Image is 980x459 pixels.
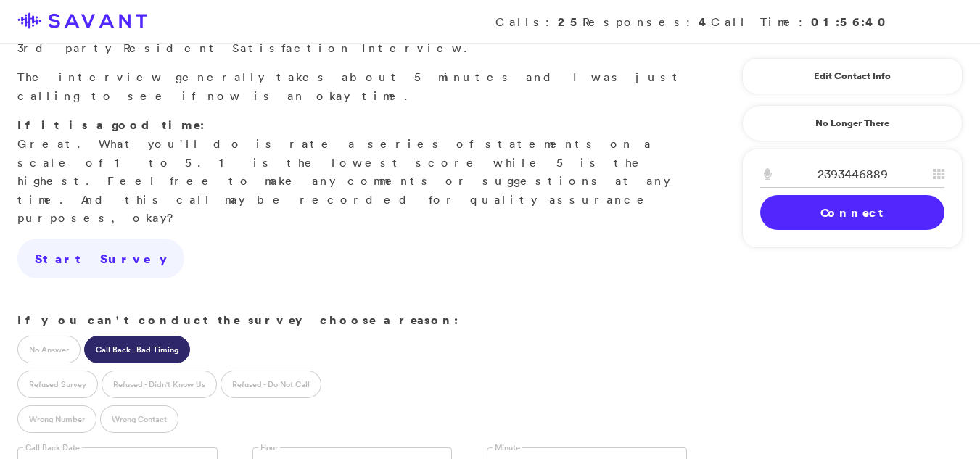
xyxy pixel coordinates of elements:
[742,105,963,141] a: No Longer There
[17,336,81,363] label: No Answer
[17,405,96,433] label: Wrong Number
[17,68,687,105] p: The interview generally takes about 5 minutes and I was just calling to see if now is an okay time.
[558,14,582,30] strong: 25
[23,442,82,453] label: Call Back Date
[17,371,98,398] label: Refused Survey
[100,405,178,433] label: Wrong Contact
[17,239,184,279] a: Start Survey
[17,116,687,228] p: Great. What you'll do is rate a series of statements on a scale of 1 to 5. 1 is the lowest score ...
[760,65,944,88] a: Edit Contact Info
[102,371,217,398] label: Refused - Didn't Know Us
[221,371,321,398] label: Refused - Do Not Call
[493,442,522,453] label: Minute
[699,14,711,30] strong: 4
[17,117,205,133] strong: If it is a good time:
[760,195,944,230] a: Connect
[84,336,190,363] label: Call Back - Bad Timing
[17,312,458,328] strong: If you can't conduct the survey choose a reason:
[811,14,890,30] strong: 01:56:40
[258,442,280,453] label: Hour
